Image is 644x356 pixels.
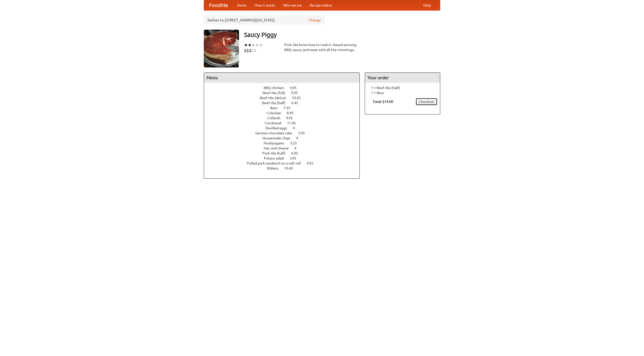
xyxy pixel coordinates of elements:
a: Coleslaw 8.95 [267,111,303,115]
span: Potato salad [264,156,289,160]
li: $ [249,48,252,53]
li: ★ [255,42,259,48]
span: 6.95 [291,151,303,155]
span: 4.95 [290,86,302,90]
li: ★ [259,42,263,48]
a: Help [419,0,435,10]
span: Riblets [267,166,284,170]
li: ★ [244,42,248,48]
span: 9.95 [291,91,303,95]
span: 3.95 [290,156,301,160]
span: Mac and cheese [264,146,294,150]
a: Checkout [416,98,437,105]
a: Cornbread 11.45 [265,121,305,125]
span: 4 [293,126,300,130]
span: Cornbread [265,121,286,125]
span: Beef ribs (full) [263,91,290,95]
a: Potato salad 3.95 [264,156,306,160]
span: Housemade chips [262,136,295,140]
li: ★ [248,42,252,48]
span: 10.45 [292,96,306,100]
span: 3.25 [290,141,302,145]
a: FoodMe [204,0,233,10]
span: Beef ribs (delux) [260,96,291,100]
span: 11.45 [287,121,301,125]
li: $ [247,48,249,53]
b: Total: $14.00 [373,100,393,104]
span: 4.95 [307,161,318,165]
span: Beef ribs (half) [262,101,291,105]
a: Housemade chips 4 [262,136,307,140]
a: Pork ribs (half) 6.95 [262,151,307,155]
a: Mac and cheese 6 [264,146,306,150]
a: Collards 9.95 [267,116,302,120]
span: BBQ chicken [264,86,289,90]
h3: Saucy Piggy [244,30,440,40]
span: 10.45 [284,166,298,170]
a: Hushpuppies 3.25 [264,141,306,145]
h4: Menu [204,73,359,83]
a: Pulled pork sandwich on a soft roll 4.95 [247,161,323,165]
a: Who we are [279,0,306,10]
a: Beef ribs (half) 6.45 [262,101,307,105]
span: 5.95 [298,131,310,135]
li: $ [254,48,257,53]
li: 1 × Beer [368,90,437,95]
a: German chocolate cake 5.95 [255,131,314,135]
a: Devilled eggs 4 [265,126,304,130]
a: BBQ chicken 4.95 [264,86,306,90]
span: Coleslaw [267,111,286,115]
span: 6 [295,146,302,150]
li: ★ [252,42,255,48]
div: Deliver to: [STREET_ADDRESS][US_STATE] [204,16,325,25]
span: German chocolate cake [255,131,297,135]
span: Pulled pork sandwich on a soft roll [247,161,306,165]
span: Hushpuppies [264,141,289,145]
a: Riblets 10.45 [267,166,302,170]
span: 4 [296,136,303,140]
span: 8.95 [287,111,299,115]
a: Beef ribs (full) 9.95 [263,91,307,95]
span: 7.55 [284,106,295,110]
li: $ [244,48,247,53]
a: Beer 7.55 [270,106,300,110]
span: Devilled eggs [265,126,292,130]
span: 9.95 [286,116,298,120]
li: 1 × Beef ribs (half) [368,85,437,90]
a: How it works [251,0,279,10]
li: $ [252,48,254,53]
a: Recipe videos [306,0,336,10]
h4: Your order [365,73,440,83]
a: Home [233,0,251,10]
span: 6.45 [291,101,303,105]
a: Change [309,18,321,23]
span: Collards [267,116,285,120]
span: Beer [270,106,283,110]
div: Pork. We know how to cook it. Award-winning BBQ sauce, and meat with all the trimmings. [284,42,360,52]
span: Pork ribs (half) [262,151,291,155]
img: angular.jpg [204,30,239,67]
a: Beef ribs (delux) 10.45 [260,96,310,100]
